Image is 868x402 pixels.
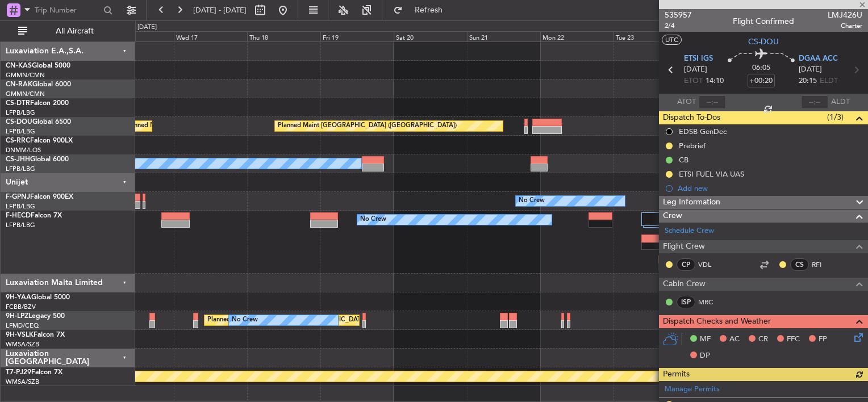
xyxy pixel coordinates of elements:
[684,64,707,76] span: [DATE]
[101,31,174,41] div: Tue 16
[278,118,457,135] div: Planned Maint [GEOGRAPHIC_DATA] ([GEOGRAPHIC_DATA])
[679,127,727,136] div: EDSB GenDec
[677,97,696,108] span: ATOT
[30,27,120,35] span: All Aircraft
[6,294,70,301] a: 9H-YAAGlobal 5000
[388,1,456,19] button: Refresh
[6,369,31,376] span: T7-PJ29
[700,350,710,362] span: DP
[6,127,35,136] a: LFPB/LBG
[6,71,45,79] a: GMMN/CMN
[827,111,844,123] span: (1/3)
[247,31,320,41] div: Thu 18
[6,332,34,338] span: 9H-VSLK
[6,212,62,219] a: F-HECDFalcon 7X
[684,53,713,65] span: ETSI IGS
[207,312,368,329] div: Planned [GEOGRAPHIC_DATA] ([GEOGRAPHIC_DATA])
[665,21,692,31] span: 2/4
[752,62,770,74] span: 06:05
[6,202,35,211] a: LFPB/LBG
[678,183,862,193] div: Add new
[6,212,31,219] span: F-HECD
[12,22,123,40] button: All Aircraft
[6,90,45,98] a: GMMN/CMN
[6,378,39,386] a: WMSA/SZB
[320,31,394,41] div: Fri 19
[405,6,453,14] span: Refresh
[748,36,779,48] span: CS-DOU
[665,9,692,21] span: 535957
[729,334,740,345] span: AC
[6,194,30,200] span: F-GPNJ
[540,31,614,41] div: Mon 22
[6,137,73,144] a: CS-RRCFalcon 900LX
[193,5,247,15] span: [DATE] - [DATE]
[799,53,838,65] span: DGAA ACC
[706,76,724,87] span: 14:10
[787,334,800,345] span: FFC
[819,334,827,345] span: FP
[232,312,258,329] div: No Crew
[6,100,30,107] span: CS-DTR
[662,35,682,45] button: UTC
[6,156,30,163] span: CS-JHH
[6,194,73,200] a: F-GPNJFalcon 900EX
[6,81,32,88] span: CN-RAK
[663,315,771,328] span: Dispatch Checks and Weather
[663,278,706,291] span: Cabin Crew
[665,225,714,237] a: Schedule Crew
[6,303,36,311] a: FCBB/BZV
[6,221,35,229] a: LFPB/LBG
[467,31,540,41] div: Sun 21
[6,340,39,349] a: WMSA/SZB
[828,9,862,21] span: LMJ426U
[174,31,247,41] div: Wed 17
[758,334,768,345] span: CR
[679,141,706,150] div: Prebrief
[663,240,705,253] span: Flight Crew
[6,321,39,330] a: LFMD/CEQ
[677,258,695,271] div: CP
[733,15,794,27] div: Flight Confirmed
[6,332,65,338] a: 9H-VSLKFalcon 7X
[6,313,28,320] span: 9H-LPZ
[6,81,71,88] a: CN-RAKGlobal 6000
[677,296,695,308] div: ISP
[698,259,724,270] a: VDL
[828,21,862,31] span: Charter
[6,119,71,125] a: CS-DOUGlobal 6500
[663,210,682,223] span: Crew
[6,62,32,69] span: CN-KAS
[6,108,35,117] a: LFPB/LBG
[820,76,838,87] span: ELDT
[614,31,687,41] div: Tue 23
[519,192,545,210] div: No Crew
[812,259,837,270] a: RFI
[831,97,850,108] span: ALDT
[663,111,720,124] span: Dispatch To-Dos
[360,211,386,228] div: No Crew
[6,119,32,125] span: CS-DOU
[663,196,720,209] span: Leg Information
[35,2,100,19] input: Trip Number
[799,76,817,87] span: 20:15
[700,334,711,345] span: MF
[6,62,70,69] a: CN-KASGlobal 5000
[6,294,31,301] span: 9H-YAA
[6,165,35,173] a: LFPB/LBG
[790,258,809,271] div: CS
[394,31,467,41] div: Sat 20
[679,169,744,179] div: ETSI FUEL VIA UAS
[799,64,822,76] span: [DATE]
[6,313,65,320] a: 9H-LPZLegacy 500
[6,156,69,163] a: CS-JHHGlobal 6000
[6,146,41,154] a: DNMM/LOS
[684,76,703,87] span: ETOT
[137,23,157,32] div: [DATE]
[6,137,30,144] span: CS-RRC
[679,155,688,165] div: CB
[6,369,62,376] a: T7-PJ29Falcon 7X
[6,100,69,107] a: CS-DTRFalcon 2000
[698,297,724,307] a: MRC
